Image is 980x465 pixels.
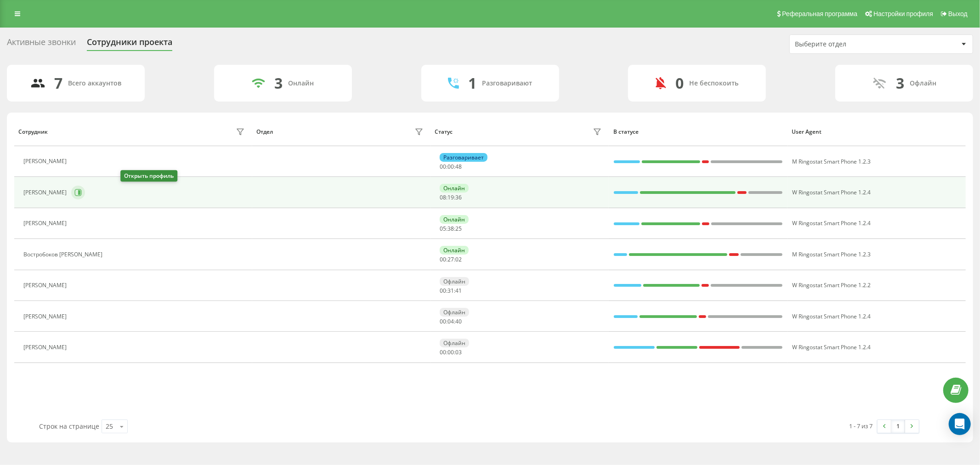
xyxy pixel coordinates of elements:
[793,158,871,165] span: M Ringostat Smart Phone 1.2.3
[448,287,454,295] span: 31
[793,312,871,320] span: W Ringostat Smart Phone 1.2.4
[448,255,454,263] span: 27
[68,79,122,87] div: Всего аккаунтов
[896,74,905,92] div: 3
[440,287,446,295] span: 00
[891,420,905,433] a: 1
[455,287,462,295] span: 41
[23,313,69,320] div: [PERSON_NAME]
[910,79,937,87] div: Офлайн
[39,422,99,431] span: Строк на странице
[455,348,462,356] span: 03
[448,225,454,232] span: 38
[455,255,462,263] span: 02
[18,129,48,135] div: Сотрудник
[948,10,968,17] span: Выход
[448,163,454,170] span: 00
[440,318,446,325] span: 00
[850,421,873,431] div: 1 - 7 из 7
[440,308,469,317] div: Офлайн
[23,189,69,196] div: [PERSON_NAME]
[793,281,871,289] span: W Ringostat Smart Phone 1.2.2
[795,40,905,48] div: Выберите отдел
[455,318,462,325] span: 40
[793,219,871,227] span: W Ringostat Smart Phone 1.2.4
[792,129,961,135] div: User Agent
[440,226,462,232] div: : :
[448,318,454,325] span: 04
[7,37,76,51] div: Активные звонки
[23,282,69,289] div: [PERSON_NAME]
[440,164,462,170] div: : :
[23,158,69,164] div: [PERSON_NAME]
[689,79,738,87] div: Не беспокоить
[793,188,871,196] span: W Ringostat Smart Phone 1.2.4
[106,422,113,431] div: 25
[873,10,933,17] span: Настройки профиля
[468,74,476,92] div: 1
[440,277,469,286] div: Офлайн
[440,255,446,263] span: 00
[455,225,462,232] span: 25
[440,184,469,193] div: Онлайн
[793,250,871,258] span: M Ringostat Smart Phone 1.2.3
[482,79,532,87] div: Разговаривают
[613,129,783,135] div: В статусе
[455,193,462,201] span: 36
[440,348,446,356] span: 00
[288,79,314,87] div: Онлайн
[675,74,684,92] div: 0
[23,220,69,227] div: [PERSON_NAME]
[256,129,273,135] div: Отдел
[949,413,971,435] div: Open Intercom Messenger
[87,37,172,51] div: Сотрудники проекта
[440,349,462,356] div: : :
[435,129,453,135] div: Статус
[448,348,454,356] span: 00
[440,288,462,294] div: : :
[440,246,469,255] div: Онлайн
[440,194,462,201] div: : :
[23,251,105,258] div: Востробоков [PERSON_NAME]
[440,215,469,224] div: Онлайн
[440,225,446,232] span: 05
[448,193,454,201] span: 19
[440,256,462,263] div: : :
[274,74,283,92] div: 3
[782,10,857,17] span: Реферальная программа
[793,343,871,351] span: W Ringostat Smart Phone 1.2.4
[440,153,487,162] div: Разговаривает
[440,193,446,201] span: 08
[440,318,462,325] div: : :
[120,170,177,182] div: Открыть профиль
[23,344,69,351] div: [PERSON_NAME]
[55,74,63,92] div: 7
[440,339,469,347] div: Офлайн
[440,163,446,170] span: 00
[455,163,462,170] span: 48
